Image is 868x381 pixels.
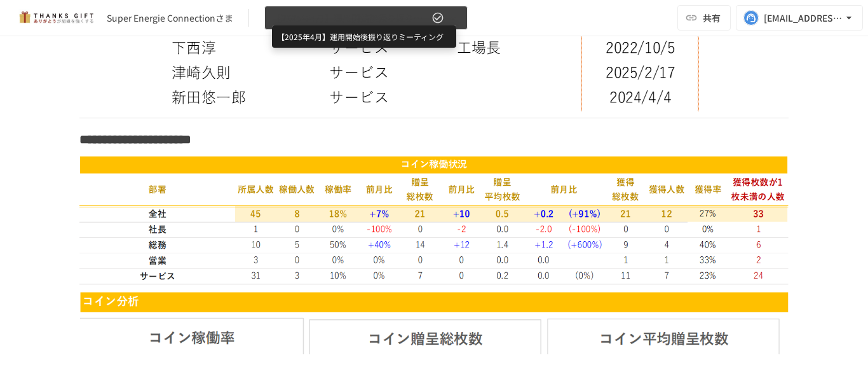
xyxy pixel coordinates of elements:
span: 共有 [703,11,721,25]
span: 【2025年4月】運用開始後振り返りミーティング [273,10,429,26]
img: mMP1OxWUAhQbsRWCurg7vIHe5HqDpP7qZo7fRoNLXQh [15,8,97,28]
div: [EMAIL_ADDRESS][DOMAIN_NAME] [764,10,843,26]
div: Super Energie Connectionさま [107,11,233,25]
img: gIFTc350eLJsqlsrgMaRZoFuJCnfhlylAKXrIOERV6y [79,156,789,286]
